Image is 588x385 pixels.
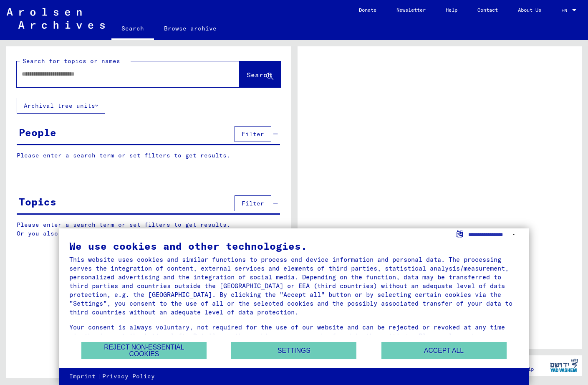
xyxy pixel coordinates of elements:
[235,126,271,142] button: Filter
[17,220,280,238] p: Please enter a search term or set filters to get results. Or you also can browse the manually.
[19,125,56,140] div: People
[102,372,155,381] a: Privacy Policy
[240,61,280,87] button: Search
[154,18,227,38] a: Browse archive
[561,8,570,13] span: EN
[242,200,264,207] span: Filter
[231,342,356,359] button: Settings
[111,18,154,40] a: Search
[247,71,272,79] span: Search
[548,355,580,376] img: yv_logo.png
[69,323,519,349] div: Your consent is always voluntary, not required for the use of our website and can be rejected or ...
[381,342,507,359] button: Accept all
[69,372,96,381] a: Imprint
[242,130,264,138] span: Filter
[17,98,105,114] button: Archival tree units
[69,241,519,251] div: We use cookies and other technologies.
[7,8,105,29] img: Arolsen_neg.svg
[81,342,207,359] button: Reject non-essential cookies
[23,57,120,65] mat-label: Search for topics or names
[235,195,271,211] button: Filter
[19,194,56,209] div: Topics
[17,151,280,160] p: Please enter a search term or set filters to get results.
[69,255,519,317] div: This website uses cookies and similar functions to process end device information and personal da...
